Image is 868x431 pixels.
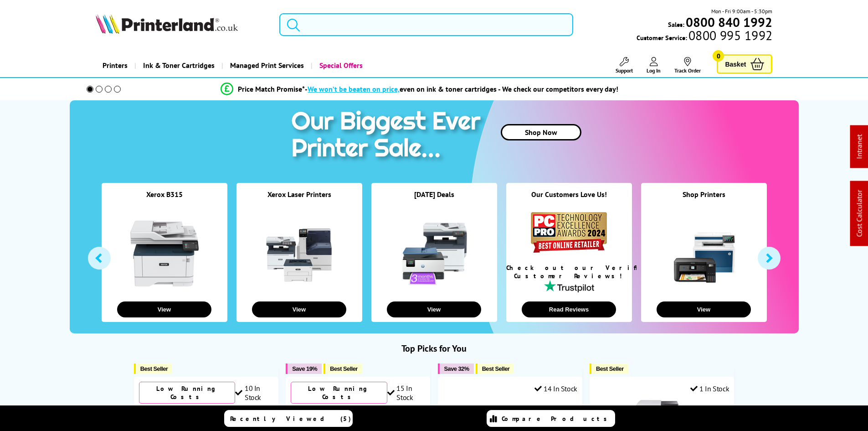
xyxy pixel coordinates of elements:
[387,301,481,317] button: View
[238,84,305,93] span: Price Match Promise*
[96,14,268,36] a: Printerland Logo
[657,301,751,317] button: View
[647,57,661,74] a: Log In
[717,54,772,74] a: Basket 0
[286,363,322,374] button: Save 19%
[476,363,514,374] button: Best Seller
[647,67,661,74] span: Log In
[482,365,510,372] span: Best Seller
[502,415,612,423] span: Compare Products
[267,190,331,199] a: Xerox Laser Printers
[534,384,577,393] div: 14 In Stock
[444,365,469,372] span: Save 32%
[487,410,615,427] a: Compare Products
[146,190,183,199] a: Xerox B315
[330,365,358,372] span: Best Seller
[855,135,864,159] a: Intranet
[590,363,628,374] button: Best Seller
[668,20,684,29] span: Sales:
[224,410,353,427] a: Recently Viewed (5)
[252,301,346,317] button: View
[143,54,215,77] span: Ink & Toner Cartridges
[140,365,168,372] span: Best Seller
[616,67,633,74] span: Support
[684,18,772,26] a: 0800 840 1992
[438,363,474,374] button: Save 32%
[305,84,618,93] div: - even on ink & toner cartridges - We check our competitors every day!
[713,50,724,62] span: 0
[687,31,772,40] span: 0800 995 1992
[134,363,173,374] button: Best Seller
[324,363,362,374] button: Best Seller
[74,81,765,97] li: modal_Promise
[637,31,772,42] span: Customer Service:
[501,124,581,140] a: Shop Now
[387,384,426,402] div: 15 In Stock
[686,14,772,31] b: 0800 840 1992
[616,57,633,74] a: Support
[235,384,273,402] div: 10 In Stock
[117,301,211,317] button: View
[96,14,238,34] img: Printerland Logo
[308,84,400,93] span: We won’t be beaten on price,
[134,54,221,77] a: Ink & Toner Cartridges
[674,57,701,74] a: Track Order
[96,54,134,77] a: Printers
[291,382,387,404] div: Low Running Costs
[311,54,370,77] a: Special Offers
[855,190,864,237] a: Cost Calculator
[287,100,490,172] img: printer sale
[725,58,746,70] span: Basket
[506,264,632,280] div: Check out our Verified Customer Reviews!
[371,190,497,210] div: [DATE] Deals
[641,190,767,210] div: Shop Printers
[139,382,236,404] div: Low Running Costs
[292,365,317,372] span: Save 19%
[230,415,351,423] span: Recently Viewed (5)
[221,54,311,77] a: Managed Print Services
[711,7,772,16] span: Mon - Fri 9:00am - 5:30pm
[596,365,624,372] span: Best Seller
[522,301,616,317] button: Read Reviews
[690,384,729,393] div: 1 In Stock
[506,190,632,210] div: Our Customers Love Us!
